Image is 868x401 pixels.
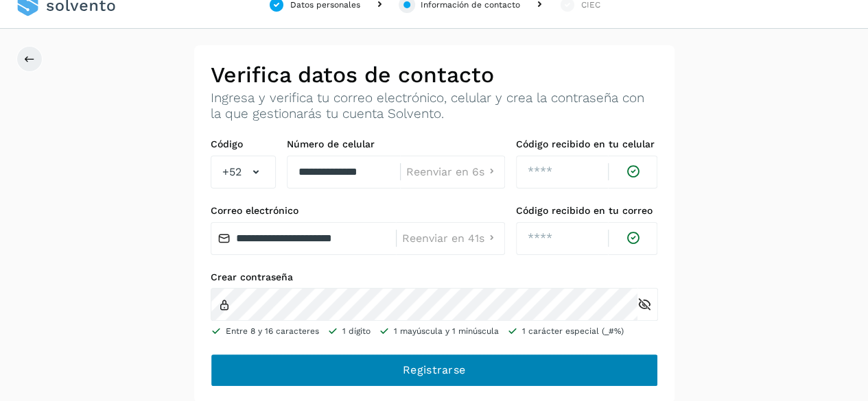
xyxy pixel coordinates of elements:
span: Registrarse [403,363,465,378]
li: 1 mayúscula y 1 minúscula [379,325,499,337]
span: Reenviar en 41s [402,233,484,244]
span: +52 [222,164,242,180]
li: Entre 8 y 16 caracteres [211,325,319,337]
p: Ingresa y verifica tu correo electrónico, celular y crea la contraseña con la que gestionarás tu ... [211,90,658,122]
label: Código recibido en tu correo [516,205,658,217]
label: Número de celular [287,138,505,150]
label: Código [211,138,276,150]
button: Reenviar en 6s [406,165,499,179]
label: Código recibido en tu celular [516,138,658,150]
label: Crear contraseña [211,271,658,283]
span: Reenviar en 6s [406,167,484,178]
li: 1 carácter especial (_#%) [507,325,624,337]
button: Reenviar en 41s [402,231,499,245]
h2: Verifica datos de contacto [211,62,658,88]
li: 1 dígito [327,325,371,337]
label: Correo electrónico [211,205,505,217]
button: Registrarse [211,354,658,387]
